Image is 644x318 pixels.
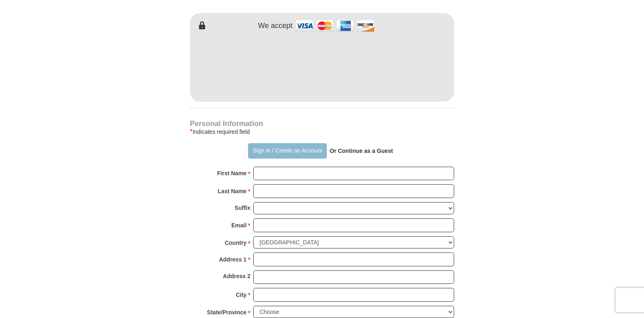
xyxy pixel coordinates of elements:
[258,22,293,30] h4: We accept
[231,220,246,231] strong: Email
[219,254,247,265] strong: Address 1
[225,237,247,248] strong: Country
[190,127,454,137] div: Indicates required field
[294,17,376,35] img: credit cards accepted
[236,289,246,301] strong: City
[217,168,246,179] strong: First Name
[223,270,250,282] strong: Address 2
[190,120,454,127] h4: Personal Information
[207,307,246,318] strong: State/Province
[330,148,393,154] strong: Or Continue as a Guest
[248,143,326,159] button: Sign In / Create an Account
[218,185,247,197] strong: Last Name
[235,202,250,213] strong: Suffix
